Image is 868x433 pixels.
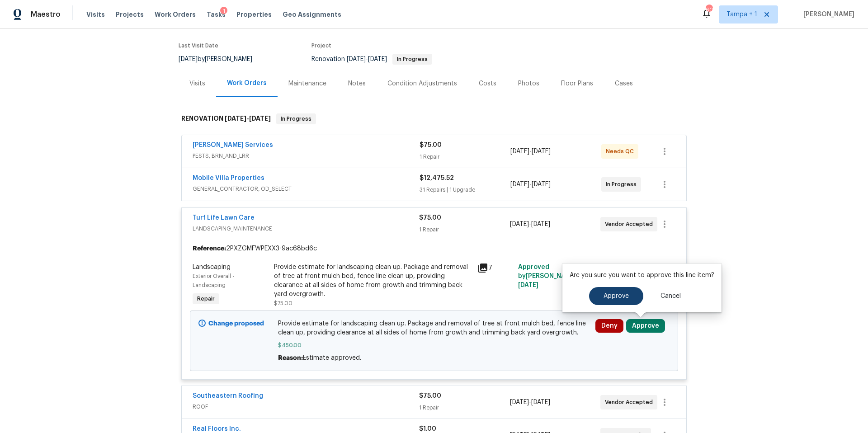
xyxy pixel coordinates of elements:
[207,11,226,18] span: Tasks
[626,319,665,333] button: Approve
[193,402,419,411] span: ROOF
[420,185,510,194] div: 31 Repairs | 1 Upgrade
[419,426,436,432] span: $1.00
[510,181,529,188] span: [DATE]
[561,79,593,88] div: Floor Plans
[479,79,496,88] div: Costs
[605,398,656,407] span: Vendor Accepted
[227,79,267,88] div: Work Orders
[532,181,551,188] span: [DATE]
[510,147,551,156] span: -
[419,225,509,234] div: 1 Repair
[348,79,366,88] div: Notes
[179,56,198,62] span: [DATE]
[589,287,643,305] button: Approve
[182,240,686,257] div: 2PXZGMFWPEXX3-9ac68bd6c
[393,56,431,62] span: In Progress
[179,54,263,65] div: by [PERSON_NAME]
[288,79,326,88] div: Maintenance
[570,271,714,280] p: Are you sure you want to approve this line item?
[311,56,432,62] span: Renovation
[249,115,271,122] span: [DATE]
[420,175,454,181] span: $12,475.52
[179,43,218,48] span: Last Visit Date
[419,403,509,412] div: 1 Repair
[532,148,551,155] span: [DATE]
[510,220,550,229] span: -
[368,56,387,62] span: [DATE]
[220,7,227,16] div: 1
[606,180,640,189] span: In Progress
[726,10,757,19] span: Tampa + 1
[347,56,366,62] span: [DATE]
[531,221,550,227] span: [DATE]
[518,264,585,288] span: Approved by [PERSON_NAME] on
[193,273,235,288] span: Exterior Overall - Landscaping
[86,10,105,19] span: Visits
[510,148,529,155] span: [DATE]
[116,10,144,19] span: Projects
[155,10,196,19] span: Work Orders
[419,215,441,221] span: $75.00
[510,399,529,405] span: [DATE]
[193,142,273,148] a: [PERSON_NAME] Services
[615,79,633,88] div: Cases
[278,355,303,361] span: Reason:
[193,184,420,193] span: GENERAL_CONTRACTOR, OD_SELECT
[193,224,419,233] span: LANDSCAPING_MAINTENANCE
[606,147,637,156] span: Needs QC
[274,301,292,306] span: $75.00
[420,142,442,148] span: $75.00
[531,399,550,405] span: [DATE]
[283,10,341,19] span: Geo Assignments
[189,79,205,88] div: Visits
[208,320,264,327] b: Change proposed
[605,220,656,229] span: Vendor Accepted
[510,398,550,407] span: -
[236,10,272,19] span: Properties
[193,264,231,270] span: Landscaping
[510,221,529,227] span: [DATE]
[179,104,689,133] div: RENOVATION [DATE]-[DATE]In Progress
[193,175,264,181] a: Mobile Villa Properties
[518,79,539,88] div: Photos
[595,319,623,333] button: Deny
[646,287,695,305] button: Cancel
[387,79,457,88] div: Condition Adjustments
[510,180,551,189] span: -
[347,56,387,62] span: -
[181,113,271,124] h6: RENOVATION
[660,293,681,300] span: Cancel
[193,393,263,399] a: Southeastern Roofing
[225,115,271,122] span: -
[419,393,441,399] span: $75.00
[193,294,218,303] span: Repair
[277,114,315,123] span: In Progress
[225,115,246,122] span: [DATE]
[278,341,590,350] span: $450.00
[303,355,361,361] span: Estimate approved.
[604,293,629,300] span: Approve
[311,43,331,48] span: Project
[274,263,472,299] div: Provide estimate for landscaping clean up. Package and removal of tree at front mulch bed, fence ...
[477,263,513,273] div: 7
[193,151,420,160] span: PESTS, BRN_AND_LRR
[31,10,61,19] span: Maestro
[800,10,854,19] span: [PERSON_NAME]
[518,282,538,288] span: [DATE]
[278,319,590,337] span: Provide estimate for landscaping clean up. Package and removal of tree at front mulch bed, fence ...
[193,244,226,253] b: Reference:
[193,426,241,432] a: Real Floors Inc.
[706,5,712,14] div: 60
[420,152,510,161] div: 1 Repair
[193,215,255,221] a: Turf Life Lawn Care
